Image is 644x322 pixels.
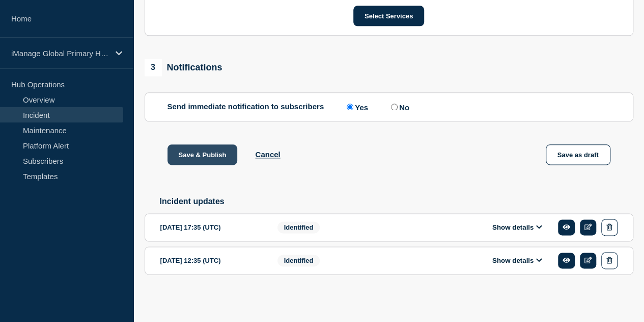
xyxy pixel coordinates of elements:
div: [DATE] 17:35 (UTC) [160,219,262,236]
div: Send immediate notification to subscribers [167,102,610,112]
h2: Incident updates [160,197,633,206]
button: Select Services [353,6,424,26]
input: Yes [347,104,353,110]
div: Notifications [145,59,222,76]
p: Send immediate notification to subscribers [167,102,324,112]
label: No [388,102,409,112]
button: Cancel [255,150,280,159]
button: Show details [489,256,545,265]
button: Save as draft [546,144,610,165]
label: Yes [344,102,368,112]
div: [DATE] 12:35 (UTC) [160,252,262,269]
span: Identified [277,255,320,266]
span: Identified [277,221,320,233]
p: iManage Global Primary Hub [11,49,109,58]
button: Save & Publish [167,144,238,165]
span: 3 [145,59,162,76]
input: No [391,104,398,110]
button: Show details [489,223,545,232]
